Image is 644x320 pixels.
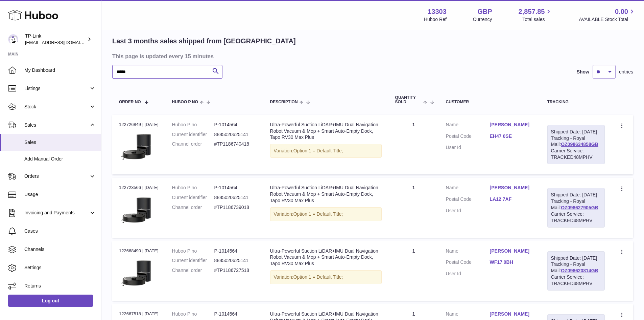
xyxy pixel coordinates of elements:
td: 1 [388,115,439,174]
strong: GBP [477,7,492,16]
dd: #TP1186727518 [214,267,257,274]
div: 122726849 | [DATE] [119,122,159,128]
dd: #TP1186740418 [214,141,257,147]
dt: Name [446,185,490,193]
span: Sales [24,122,89,128]
span: Settings [24,264,96,271]
dt: Channel order [172,267,214,274]
div: 122723566 | [DATE] [119,185,159,191]
div: Ultra-Powerful Suction LiDAR+IMU Dual Navigation Robot Vacuum & Mop + Smart Auto-Empty Dock, Tapo... [270,185,382,204]
dd: #TP1186739018 [214,204,257,211]
dt: User Id [446,271,490,277]
img: 01_large_20240808023803n.jpg [119,130,153,164]
img: 01_large_20240808023803n.jpg [119,193,153,227]
dt: User Id [446,208,490,214]
span: Cases [24,228,96,234]
dt: Postal Code [446,196,490,204]
span: Option 1 = Default Title; [293,211,343,217]
dd: P-1014564 [214,248,257,254]
dt: Huboo P no [172,311,214,317]
dt: Channel order [172,141,214,147]
div: Tracking [547,100,605,104]
div: Variation: [270,207,382,221]
span: Stock [24,104,89,110]
span: Usage [24,191,96,198]
span: Huboo P no [172,100,198,104]
span: Option 1 = Default Title; [293,148,343,153]
strong: 13303 [428,7,447,16]
span: Sales [24,139,96,146]
a: [PERSON_NAME] [490,122,534,128]
dt: Name [446,311,490,319]
div: Shipped Date: [DATE] [551,192,601,198]
span: Total sales [522,16,552,23]
a: 0.00 AVAILABLE Stock Total [579,7,636,23]
div: Ultra-Powerful Suction LiDAR+IMU Dual Navigation Robot Vacuum & Mop + Smart Auto-Empty Dock, Tapo... [270,122,382,141]
div: Tracking - Royal Mail: [547,188,605,227]
div: 122667518 | [DATE] [119,311,159,317]
dt: Name [446,248,490,256]
div: TP-Link [25,33,86,46]
a: 2,857.85 Total sales [519,7,553,23]
a: [PERSON_NAME] [490,311,534,317]
a: OZ098627905GB [561,205,598,210]
dt: Name [446,122,490,130]
dt: Channel order [172,204,214,211]
span: AVAILABLE Stock Total [579,16,636,23]
div: Currency [473,16,492,23]
td: 1 [388,178,439,237]
dt: User Id [446,144,490,151]
dt: Postal Code [446,259,490,267]
a: LA12 7AF [490,196,534,202]
img: 01_large_20240808023803n.jpg [119,256,153,290]
div: Variation: [270,144,382,158]
a: EH47 0SE [490,133,534,140]
div: Variation: [270,270,382,284]
dd: 8885020625141 [214,257,257,264]
span: Orders [24,173,89,179]
span: Description [270,100,298,104]
a: OZ098620814GB [561,268,598,273]
div: Huboo Ref [424,16,447,23]
dd: P-1014564 [214,311,257,317]
dt: Current identifier [172,131,214,138]
dt: Huboo P no [172,185,214,191]
span: [EMAIL_ADDRESS][DOMAIN_NAME] [25,40,99,45]
div: Carrier Service: TRACKED48MPHV [551,274,601,287]
span: Invoicing and Payments [24,210,89,216]
a: Log out [8,295,93,307]
span: 2,857.85 [519,7,545,16]
span: Channels [24,246,96,253]
h2: Last 3 months sales shipped from [GEOGRAPHIC_DATA] [112,37,296,46]
span: Quantity Sold [395,95,422,104]
div: Carrier Service: TRACKED48MPHV [551,148,601,161]
div: Tracking - Royal Mail: [547,125,605,164]
a: WF17 0BH [490,259,534,265]
div: Customer [446,100,534,104]
span: 0.00 [615,7,628,16]
div: 122668490 | [DATE] [119,248,159,254]
span: Listings [24,85,89,92]
img: internalAdmin-13303@internal.huboo.com [8,34,18,44]
a: [PERSON_NAME] [490,185,534,191]
span: Option 1 = Default Title; [293,274,343,280]
a: [PERSON_NAME] [490,248,534,254]
span: entries [619,69,633,75]
td: 1 [388,241,439,301]
div: Tracking - Royal Mail: [547,251,605,291]
span: My Dashboard [24,67,96,73]
span: Returns [24,283,96,289]
h3: This page is updated every 15 minutes [112,52,631,60]
dt: Huboo P no [172,248,214,254]
label: Show [577,69,589,75]
dd: P-1014564 [214,185,257,191]
dt: Postal Code [446,133,490,141]
dt: Current identifier [172,257,214,264]
dd: 8885020625141 [214,131,257,138]
div: Carrier Service: TRACKED48MPHV [551,211,601,224]
span: Add Manual Order [24,156,96,162]
dt: Current identifier [172,194,214,201]
a: OZ098634858GB [561,142,598,147]
dt: Huboo P no [172,122,214,128]
div: Shipped Date: [DATE] [551,255,601,261]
